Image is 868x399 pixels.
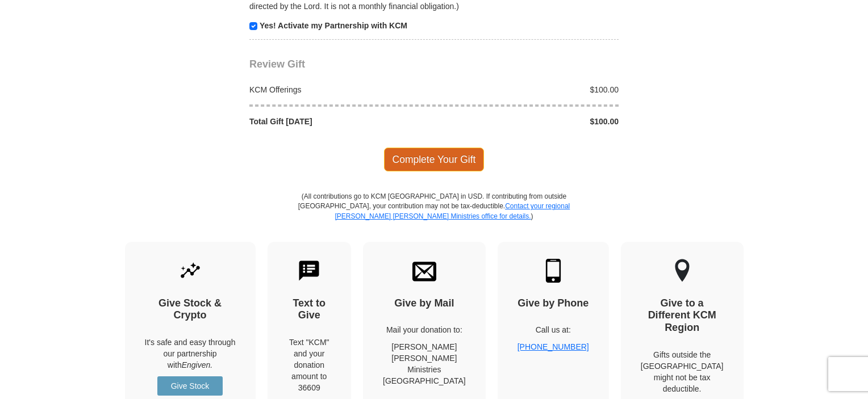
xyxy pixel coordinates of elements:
p: [PERSON_NAME] [PERSON_NAME] Ministries [GEOGRAPHIC_DATA] [383,341,466,387]
strong: Yes! Activate my Partnership with KCM [260,21,407,30]
p: Gifts outside the [GEOGRAPHIC_DATA] might not be tax deductible. [641,349,724,394]
h4: Give by Phone [518,297,589,310]
p: (All contributions go to KCM [GEOGRAPHIC_DATA] in USD. If contributing from outside [GEOGRAPHIC_D... [298,192,570,241]
span: Complete Your Gift [384,148,485,171]
h4: Give to a Different KCM Region [641,297,724,334]
img: envelope.svg [412,259,436,283]
p: It's safe and easy through our partnership with [145,337,236,371]
img: text-to-give.svg [297,259,321,283]
p: Mail your donation to: [383,324,466,335]
h4: Text to Give [287,297,332,322]
div: KCM Offerings [244,84,435,95]
h4: Give Stock & Crypto [145,297,236,322]
p: Call us at: [518,324,589,335]
span: Review Gift [249,58,305,70]
a: [PHONE_NUMBER] [518,342,589,351]
a: Contact your regional [PERSON_NAME] [PERSON_NAME] Ministries office for details. [335,202,570,220]
div: Text "KCM" and your donation amount to 36609 [287,337,332,393]
img: other-region [674,259,690,283]
div: $100.00 [434,116,625,127]
a: Give Stock [157,376,223,396]
img: mobile.svg [541,259,565,283]
h4: Give by Mail [383,297,466,310]
div: Total Gift [DATE] [244,116,435,127]
div: $100.00 [434,84,625,95]
img: give-by-stock.svg [178,259,202,283]
i: Engiven. [182,360,212,369]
